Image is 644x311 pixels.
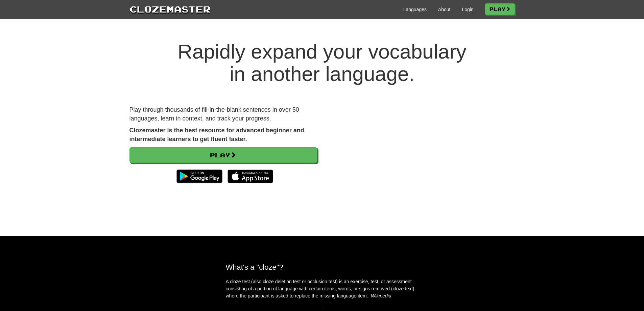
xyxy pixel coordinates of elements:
a: Play [129,147,317,163]
em: - Wikipedia [368,293,391,298]
a: Languages [403,6,427,13]
a: Clozemaster [129,3,211,15]
p: A cloze test (also cloze deletion test or occlusion test) is an exercise, test, or assessment con... [226,278,419,299]
img: Download_on_the_App_Store_Badge_US-UK_135x40-25178aeef6eb6b83b96f5f2d004eda3bffbb37122de64afbaef7... [228,170,273,183]
h2: What's a "cloze"? [226,263,419,271]
a: Play [485,3,515,15]
img: Get it on Google Play [173,166,225,186]
a: Login [462,6,473,13]
p: Play through thousands of fill-in-the-blank sentences in over 50 languages, learn in context, and... [129,106,317,123]
strong: Clozemaster is the best resource for advanced beginner and intermediate learners to get fluent fa... [129,127,304,142]
a: About [438,6,451,13]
